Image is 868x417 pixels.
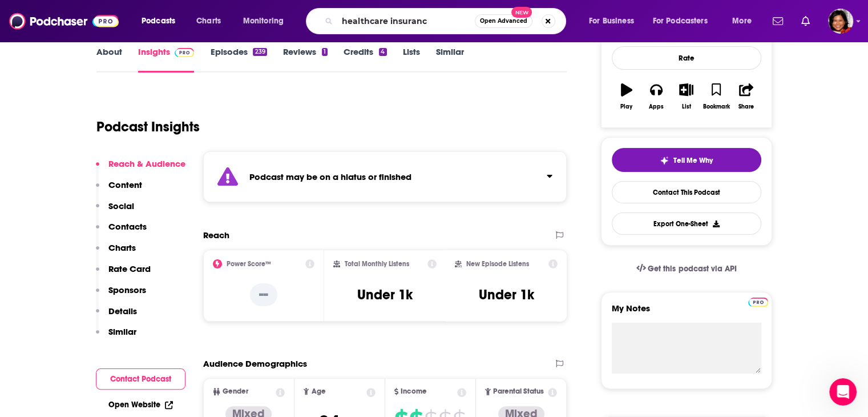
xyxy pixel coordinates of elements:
[108,221,147,232] p: Contacts
[108,263,151,274] p: Rate Card
[620,103,632,110] div: Play
[701,76,731,117] button: Bookmark
[175,48,195,57] img: Podchaser Pro
[828,9,853,34] span: Logged in as terelynbc
[96,284,146,306] button: Sponsors
[748,296,768,307] a: Pro website
[797,11,814,31] a: Show notifications dropdown
[322,48,328,56] div: 1
[311,388,325,395] span: Age
[612,76,641,117] button: Play
[648,264,736,274] span: Get this podcast via API
[379,48,386,56] div: 4
[731,76,761,117] button: Share
[243,13,284,29] span: Monitoring
[671,76,701,117] button: List
[108,284,146,295] p: Sponsors
[738,103,754,110] div: Share
[829,378,857,406] iframe: Intercom live chat
[641,76,671,117] button: Apps
[227,260,271,268] h2: Power Score™
[189,12,228,30] a: Charts
[612,181,761,203] a: Contact This Podcast
[96,306,137,327] button: Details
[660,156,669,165] img: tell me why sparkle
[828,9,853,34] button: Show profile menu
[466,260,529,268] h2: New Episode Listens
[475,14,532,28] button: Open AdvancedNew
[673,156,713,165] span: Tell Me Why
[724,12,766,30] button: open menu
[403,46,420,73] a: Lists
[627,255,746,283] a: Get this podcast via API
[235,12,298,30] button: open menu
[479,286,534,303] h3: Under 1k
[96,158,185,179] button: Reach & Audience
[344,46,386,73] a: Credits4
[401,388,427,395] span: Income
[653,13,708,29] span: For Podcasters
[253,48,267,56] div: 239
[108,158,185,169] p: Reach & Audience
[436,46,464,73] a: Similar
[511,7,532,18] span: New
[96,242,136,263] button: Charts
[612,303,761,323] label: My Notes
[9,10,119,32] img: Podchaser - Follow, Share and Rate Podcasts
[250,283,277,306] p: --
[108,179,142,190] p: Content
[96,179,142,201] button: Content
[682,103,691,110] div: List
[612,212,761,235] button: Export One-Sheet
[138,46,195,73] a: InsightsPodchaser Pro
[142,13,175,29] span: Podcasts
[108,242,136,253] p: Charts
[108,306,137,316] p: Details
[96,326,136,347] button: Similar
[108,201,134,211] p: Social
[96,263,151,284] button: Rate Card
[203,230,229,240] h2: Reach
[96,201,134,222] button: Social
[581,12,648,30] button: open menu
[337,12,475,30] input: Search podcasts, credits, & more...
[108,400,173,410] a: Open Website
[612,46,761,70] div: Rate
[210,46,267,73] a: Episodes239
[96,46,122,73] a: About
[612,148,761,172] button: tell me why sparkleTell Me Why
[480,18,527,24] span: Open Advanced
[196,13,221,29] span: Charts
[134,12,190,30] button: open menu
[357,286,413,303] h3: Under 1k
[645,12,724,30] button: open menu
[96,368,185,390] button: Contact Podcast
[589,13,634,29] span: For Business
[748,298,768,307] img: Podchaser Pro
[203,151,567,202] section: Click to expand status details
[828,9,853,34] img: User Profile
[649,103,664,110] div: Apps
[223,388,248,395] span: Gender
[317,8,577,34] div: Search podcasts, credits, & more...
[203,358,307,369] h2: Audience Demographics
[108,326,136,337] p: Similar
[283,46,328,73] a: Reviews1
[703,103,729,110] div: Bookmark
[96,221,147,242] button: Contacts
[493,388,544,395] span: Parental Status
[732,13,752,29] span: More
[768,11,788,31] a: Show notifications dropdown
[96,118,200,135] h1: Podcast Insights
[249,171,411,182] strong: Podcast may be on a hiatus or finished
[345,260,409,268] h2: Total Monthly Listens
